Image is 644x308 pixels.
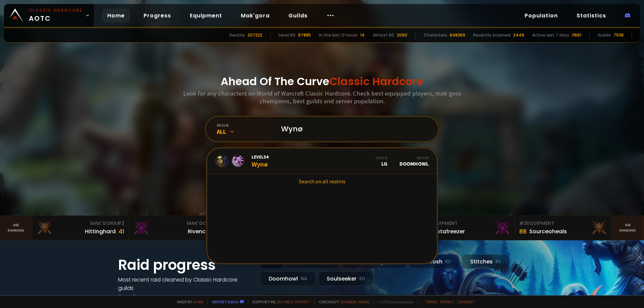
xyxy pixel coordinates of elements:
div: Equipment [423,220,511,227]
div: LG [376,155,387,167]
div: In the last 12 hours [319,32,358,38]
a: Mak'Gora#2Rivench100 [129,216,225,240]
div: All [217,128,273,135]
a: Statistics [571,9,611,22]
a: Home [102,9,130,22]
a: Buy me a coffee [277,299,311,304]
div: Characters [424,32,447,38]
div: Mak'Gora [133,220,221,227]
div: Doomhowl [260,271,316,286]
div: Realm [399,155,429,160]
span: AOTC [29,7,83,23]
a: Classic HardcoreAOTC [4,4,94,27]
a: See all progress [118,293,162,300]
h1: Raid progress [118,254,252,275]
div: 41 [118,227,124,236]
div: Active last 7 days [532,32,569,38]
span: Classic Hardcore [329,74,423,89]
div: Deaths [229,32,245,38]
div: Recently scanned [473,32,511,38]
a: Search on all realms [207,174,437,189]
span: Checkout [315,299,370,304]
div: 11661 [572,32,581,38]
div: Equipment [519,220,607,227]
a: Progress [138,9,176,22]
div: Stitches [462,254,509,269]
a: #2Equipment88Notafreezer [419,216,515,240]
a: Terms [425,299,437,304]
div: Doomhowl [399,155,429,167]
a: Level54WynøGuildLGRealmDoomhowl [207,148,437,174]
div: Rivench [188,227,209,236]
small: NA [301,275,307,282]
small: EU [359,275,365,282]
a: Seeranking [612,216,644,240]
span: v. d752d5 - production [374,299,414,304]
div: Sourceoheals [529,227,567,236]
a: Guilds [283,9,313,22]
h3: Look for any characters on World of Warcraft Classic Hardcore. Check best equipped players, mak'g... [180,89,464,105]
div: Nek'Rosh [409,254,459,269]
span: # 3 [519,220,527,227]
a: Consent [457,299,475,304]
a: [DOMAIN_NAME] [340,299,370,304]
span: # 3 [117,220,124,227]
a: Privacy [440,299,454,304]
a: #3Equipment88Sourceoheals [515,216,612,240]
a: Report a bug [212,299,238,304]
div: Soulseeker [318,271,373,286]
div: realm [217,123,273,128]
div: 7538 [613,32,624,38]
a: Equipment [184,9,227,22]
div: Wynø [252,154,268,168]
div: Hittinghard [85,227,116,236]
div: Mak'Gora [36,220,124,227]
div: Almost 60 [373,32,394,38]
input: Search a character... [277,117,430,141]
div: 88 [519,227,527,236]
div: 67885 [298,32,311,38]
small: Classic Hardcore [29,7,83,13]
small: EU [495,258,501,265]
div: Notafreezer [433,227,465,236]
div: Level 60 [279,32,296,38]
div: 207222 [248,32,262,38]
div: 14 [360,32,365,38]
a: Mak'Gora#3Hittinghard41 [32,216,129,240]
small: EU [445,258,451,265]
div: 2090 [397,32,407,38]
div: Guilds [598,32,611,38]
h4: Most recent raid cleaned by Classic Hardcore guilds [118,275,252,292]
a: Population [519,9,563,22]
div: 3449 [513,32,524,38]
div: 848369 [450,32,465,38]
a: a fan [193,299,203,304]
span: Support me, [248,299,311,304]
span: Made by [173,299,203,304]
h1: Ahead Of The Curve [221,73,423,89]
a: Mak'gora [235,9,275,22]
span: Level 54 [252,154,268,160]
div: Guild [376,155,387,160]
